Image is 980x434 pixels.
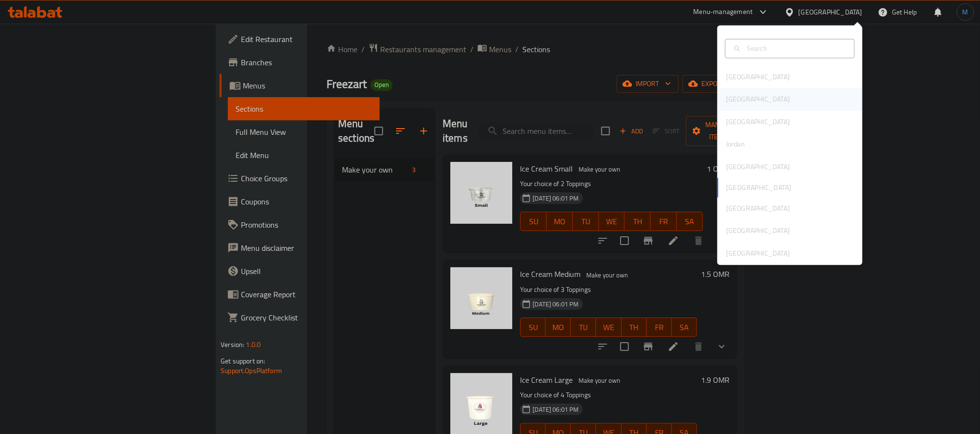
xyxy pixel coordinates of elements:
[573,212,599,231] button: TU
[342,164,408,175] span: Make your own
[799,7,862,17] div: [GEOGRAPHIC_DATA]
[616,124,647,139] span: Add item
[520,161,573,176] span: Ice Cream Small
[450,267,512,329] img: Ice Cream Medium
[571,318,596,337] button: TU
[520,267,580,281] span: Ice Cream Medium
[672,318,697,337] button: SA
[647,318,672,337] button: FR
[529,194,582,203] span: [DATE] 06:01 PM
[591,229,614,252] button: sort-choices
[515,43,519,55] li: /
[220,213,379,236] a: Promotions
[690,78,737,90] span: export
[726,72,790,83] div: [GEOGRAPHIC_DATA]
[371,81,393,89] span: Open
[616,124,647,139] button: Add
[450,162,512,224] img: Ice Cream Small
[676,320,693,334] span: SA
[575,164,624,175] div: Make your own
[603,215,621,229] span: WE
[637,335,660,358] button: Branch-specific-item
[628,215,647,229] span: TH
[624,78,671,90] span: import
[726,94,790,105] div: [GEOGRAPHIC_DATA]
[726,226,790,236] div: [GEOGRAPHIC_DATA]
[520,212,547,231] button: SU
[726,139,745,150] div: Jordan
[599,212,625,231] button: WE
[524,215,543,229] span: SU
[547,212,573,231] button: MO
[726,203,790,214] div: [GEOGRAPHIC_DATA]
[600,320,617,334] span: WE
[694,6,753,18] div: Menu-management
[477,43,511,56] a: Menus
[582,270,632,281] span: Make your own
[668,341,679,352] a: Edit menu item
[334,154,435,185] nav: Menu sections
[668,235,679,246] a: Edit menu item
[220,74,379,97] a: Menus
[369,43,466,56] a: Restaurants management
[220,167,379,190] a: Choice Groups
[701,373,729,387] h6: 1.9 OMR
[614,231,635,251] span: Select to update
[710,335,733,358] button: show more
[241,312,371,323] span: Grocery Checklist
[236,103,371,115] span: Sections
[687,335,710,358] button: delete
[716,341,728,352] svg: Show Choices
[489,43,511,55] span: Menus
[624,212,651,231] button: TH
[412,119,435,143] button: Add section
[596,318,621,337] button: WE
[614,336,635,357] span: Select to update
[726,116,790,127] div: [GEOGRAPHIC_DATA]
[520,389,697,401] p: Your choice of 4 Toppings
[591,335,614,358] button: sort-choices
[625,320,643,334] span: TH
[617,75,679,93] button: import
[637,229,660,252] button: Branch-specific-item
[220,51,379,74] a: Branches
[470,43,474,55] li: /
[241,242,371,254] span: Menu disclaimer
[524,320,542,334] span: SU
[618,126,644,137] span: Add
[241,57,371,68] span: Branches
[549,320,567,334] span: MO
[622,318,647,337] button: TH
[716,235,728,246] svg: Show Choices
[686,116,751,146] button: Manage items
[380,43,466,55] span: Restaurants management
[520,373,573,387] span: Ice Cream Large
[221,355,265,367] span: Get support on:
[408,165,419,174] span: 3
[241,289,371,300] span: Coverage Report
[443,116,468,145] h2: Menu items
[479,123,594,140] input: search
[726,248,790,259] div: [GEOGRAPHIC_DATA]
[677,212,703,231] button: SA
[522,43,550,55] span: Sections
[681,215,699,229] span: SA
[220,190,379,213] a: Coupons
[701,267,729,281] h6: 1.5 OMR
[520,178,703,190] p: Your choice of 2 Toppings
[241,265,371,277] span: Upsell
[241,196,371,207] span: Coupons
[241,219,371,231] span: Promotions
[221,364,282,377] a: Support.OpsPlatform
[575,375,624,387] div: Make your own
[546,318,571,337] button: MO
[236,126,371,138] span: Full Menu View
[220,283,379,306] a: Coverage Report
[371,79,393,91] div: Open
[220,28,379,51] a: Edit Restaurant
[707,162,729,175] h6: 1 OMR
[228,144,379,167] a: Edit Menu
[220,306,379,329] a: Grocery Checklist
[243,80,371,91] span: Menus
